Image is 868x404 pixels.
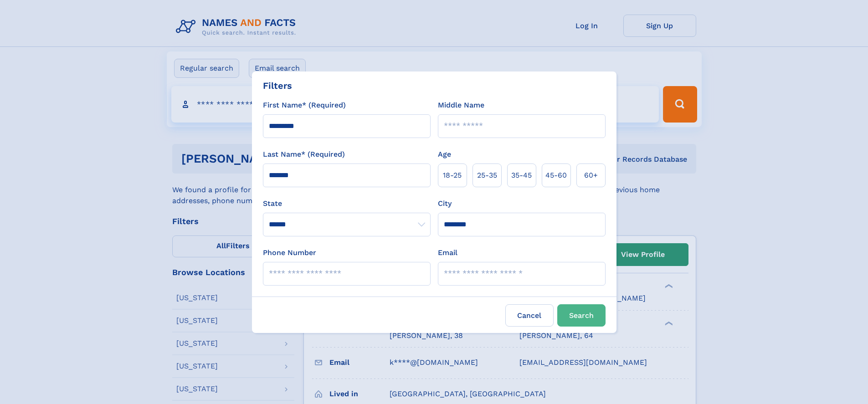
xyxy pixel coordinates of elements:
[263,198,431,209] label: State
[438,149,451,160] label: Age
[438,100,484,111] label: Middle Name
[584,170,598,181] span: 60+
[438,247,457,258] label: Email
[545,170,567,181] span: 45‑60
[443,170,462,181] span: 18‑25
[263,149,345,160] label: Last Name* (Required)
[557,304,606,327] button: Search
[263,79,292,92] div: Filters
[263,247,316,258] label: Phone Number
[263,100,346,111] label: First Name* (Required)
[505,304,554,327] label: Cancel
[511,170,532,181] span: 35‑45
[477,170,497,181] span: 25‑35
[438,198,452,209] label: City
